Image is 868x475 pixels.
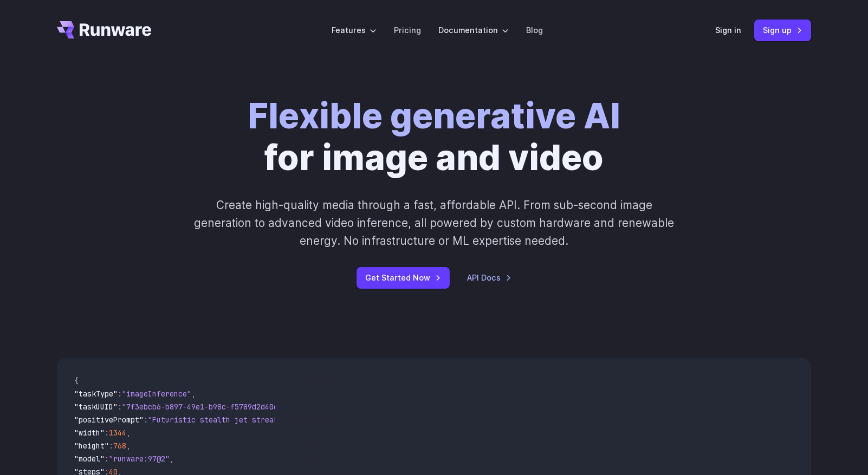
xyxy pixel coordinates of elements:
[193,196,676,250] p: Create high-quality media through a fast, affordable API. From sub-second image generation to adv...
[109,454,170,464] span: "runware:97@2"
[122,402,287,412] span: "7f3ebcb6-b897-49e1-b98c-f5789d2d40d7"
[144,415,148,425] span: :
[754,19,811,41] a: Sign up
[526,24,543,36] a: Blog
[109,441,113,451] span: :
[74,441,109,451] span: "height"
[248,95,620,136] strong: Flexible generative AI
[74,389,118,399] span: "taskType"
[357,267,450,288] a: Get Started Now
[148,415,542,425] span: "Futuristic stealth jet streaking through a neon-lit cityscape with glowing purple exhaust"
[332,24,377,36] label: Features
[438,24,509,36] label: Documentation
[118,402,122,412] span: :
[118,389,122,399] span: :
[74,415,144,425] span: "positivePrompt"
[467,271,511,284] a: API Docs
[57,21,151,38] a: Go to /
[74,428,105,438] span: "width"
[74,376,79,386] span: {
[191,389,196,399] span: ,
[126,441,131,451] span: ,
[248,95,620,179] h1: for image and video
[109,428,126,438] span: 1344
[394,24,421,36] a: Pricing
[715,24,741,36] a: Sign in
[74,402,118,412] span: "taskUUID"
[113,441,126,451] span: 768
[126,428,131,438] span: ,
[105,454,109,464] span: :
[122,389,191,399] span: "imageInference"
[74,454,105,464] span: "model"
[105,428,109,438] span: :
[170,454,174,464] span: ,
